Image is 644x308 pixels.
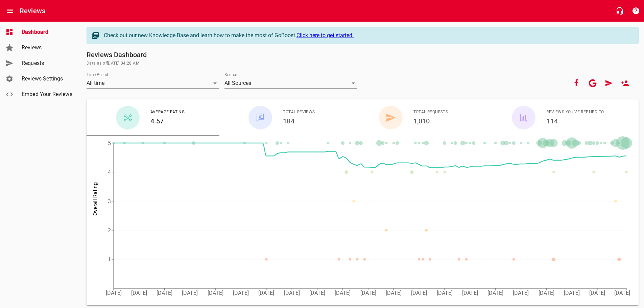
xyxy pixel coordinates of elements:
[104,31,631,40] div: Check out our new Knowledge Base and learn how to make the most of GoBoost.
[386,290,402,296] tspan: [DATE]
[437,290,453,296] tspan: [DATE]
[22,59,73,67] span: Requests
[617,75,633,91] a: New User
[462,290,478,296] tspan: [DATE]
[233,290,249,296] tspan: [DATE]
[92,182,98,216] tspan: Overall Rating
[106,290,122,296] tspan: [DATE]
[568,75,585,91] button: Your Facebook account is connected
[283,109,315,116] span: Total Reviews
[628,3,644,19] button: Support Portal
[2,3,18,19] button: Open drawer
[360,290,376,296] tspan: [DATE]
[564,290,580,296] tspan: [DATE]
[150,109,185,116] span: Average Rating
[413,109,448,116] span: Total Requests
[589,290,605,296] tspan: [DATE]
[108,256,111,263] tspan: 1
[22,44,73,52] span: Reviews
[546,116,604,126] h6: 114
[309,290,325,296] tspan: [DATE]
[224,78,357,89] div: All Sources
[258,290,274,296] tspan: [DATE]
[22,90,73,98] span: Embed Your Reviews
[612,3,628,19] button: Live Chat
[224,73,237,77] label: Source
[108,140,111,146] tspan: 5
[182,290,198,296] tspan: [DATE]
[20,5,45,16] h6: Reviews
[335,290,351,296] tspan: [DATE]
[296,32,354,39] a: Click here to get started.
[411,290,427,296] tspan: [DATE]
[208,290,223,296] tspan: [DATE]
[87,60,639,67] span: Data as of [DATE] 04:28 AM
[513,290,529,296] tspan: [DATE]
[284,290,300,296] tspan: [DATE]
[601,75,617,91] a: Request Review
[87,73,108,77] label: Time Period
[546,109,604,116] span: Reviews You've Replied To
[22,75,73,83] span: Reviews Settings
[150,116,185,126] h6: 4.57
[108,198,111,205] tspan: 3
[614,290,630,296] tspan: [DATE]
[585,75,601,91] button: Your google account is connected
[22,28,73,36] span: Dashboard
[539,290,554,296] tspan: [DATE]
[157,290,172,296] tspan: [DATE]
[283,116,315,126] h6: 184
[108,169,111,175] tspan: 4
[413,116,448,126] h6: 1,010
[87,78,219,89] div: All time
[108,227,111,234] tspan: 2
[87,49,639,60] h6: Reviews Dashboard
[487,290,503,296] tspan: [DATE]
[131,290,147,296] tspan: [DATE]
